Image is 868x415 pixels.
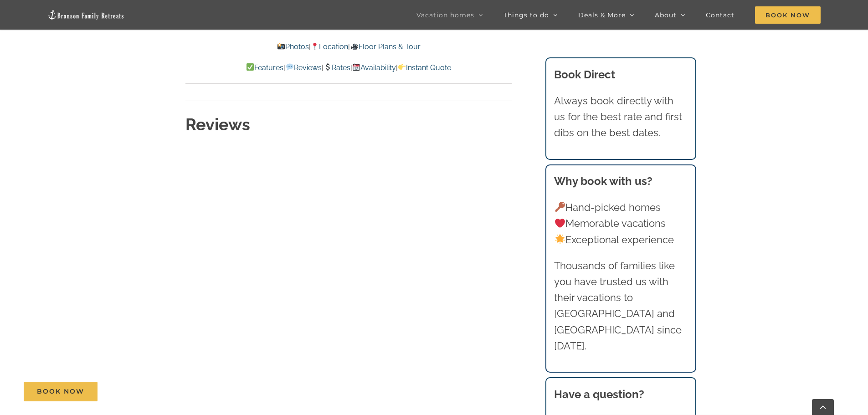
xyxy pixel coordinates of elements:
[311,43,318,50] img: 📍
[351,43,358,50] img: 🎥
[324,63,331,71] img: 💲
[503,12,549,18] span: Things to do
[37,388,84,395] span: Book Now
[47,10,125,20] img: Branson Family Retreats Logo
[416,12,474,18] span: Vacation homes
[706,12,734,18] span: Contact
[554,258,687,354] p: Thousands of families like you have trusted us with their vacations to [GEOGRAPHIC_DATA] and [GEO...
[24,382,98,401] a: Book Now
[554,68,615,81] b: Book Direct
[324,63,350,72] a: Rates
[353,63,360,71] img: 📆
[247,63,254,71] img: ✅
[311,42,348,51] a: Location
[185,41,512,53] p: | |
[350,42,420,51] a: Floor Plans & Tour
[555,218,565,228] img: ❤️
[185,62,512,74] p: | | | |
[655,12,677,18] span: About
[398,63,451,72] a: Instant Quote
[554,173,687,190] h3: Why book with us?
[398,63,406,71] img: 👉
[286,63,293,71] img: 💬
[555,202,565,212] img: 🔑
[246,63,283,72] a: Features
[277,42,309,51] a: Photos
[578,12,626,18] span: Deals & More
[352,63,396,72] a: Availability
[554,93,687,141] p: Always book directly with us for the best rate and first dibs on the best dates.
[555,234,565,244] img: 🌟
[285,63,321,72] a: Reviews
[277,43,285,50] img: 📸
[755,6,821,24] span: Book Now
[185,115,250,134] strong: Reviews
[554,200,687,248] p: Hand-picked homes Memorable vacations Exceptional experience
